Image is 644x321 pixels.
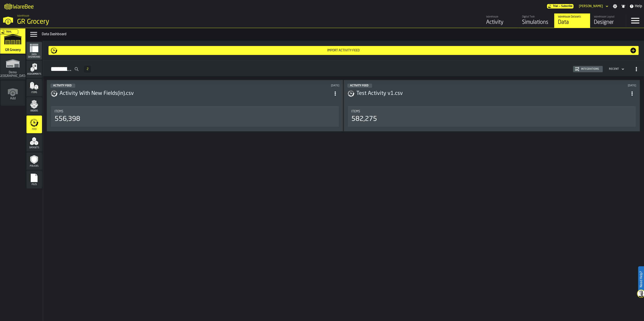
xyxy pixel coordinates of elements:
[51,106,339,127] div: stat-Items
[10,97,16,100] span: Add
[27,30,40,39] label: button-toggle-Data Menu
[590,13,626,28] a: link-to-/wh/i/e451d98b-95f6-4604-91ff-c80219f9c36d/designer
[0,55,25,81] a: link-to-/wh/i/16932755-72b9-4ea4-9c69-3f1f3a500823/simulations
[594,19,622,26] div: Designer
[53,84,72,87] span: Activity Feed
[635,4,642,9] span: Help
[51,84,75,88] div: status-5 2
[505,84,636,87] div: Updated: 9/9/2025, 10:11:52 AM Created: 9/8/2025, 9:21:00 AM
[522,15,551,18] div: Digital Twin
[17,18,138,26] div: GR Grocery
[347,84,372,88] div: status-5 2
[208,84,339,87] div: Updated: 9/12/2025, 11:03:15 AM Created: 9/12/2025, 11:02:55 AM
[1,81,25,107] a: link-to-/wh/new
[26,42,42,60] li: menu Data Dashboard
[482,13,518,28] a: link-to-/wh/i/e451d98b-95f6-4604-91ff-c80219f9c36d/feed/
[344,80,640,131] div: ItemListCard-DashboardItemContainer
[594,15,622,18] div: Warehouse Layout
[26,134,42,152] li: menu Datasets
[351,110,360,113] span: Items
[554,13,590,28] a: link-to-/wh/i/e451d98b-95f6-4604-91ff-c80219f9c36d/data
[57,49,630,52] div: Import Activity Feed
[553,5,558,8] span: Trial
[55,110,335,113] div: Title
[573,66,603,72] button: button-Integrations
[26,171,42,189] li: menu Files
[26,146,42,149] span: Datasets
[558,19,587,26] div: Data
[26,60,42,78] li: menu Assignments
[639,267,644,292] label: Need Help?
[348,106,636,127] div: stat-Items
[611,4,619,9] label: button-toggle-Settings
[6,31,12,33] span: Trial
[26,79,42,97] li: menu Items
[82,66,93,73] div: ButtonLoadMore-Load More-Prev-First-Last
[547,4,573,9] div: Menu Subscription
[607,66,625,72] div: DropdownMenuValue-4
[486,19,515,26] div: Activity
[26,110,42,112] span: Orders
[26,165,42,167] span: Policies
[559,5,560,8] span: —
[26,128,42,131] span: Feed
[619,4,627,9] label: button-toggle-Notifications
[486,15,515,18] div: Warehouse
[561,5,573,8] span: Subscribe
[55,115,80,123] div: 556,398
[350,84,368,87] span: Activity Feed
[518,13,554,28] a: link-to-/wh/i/e451d98b-95f6-4604-91ff-c80219f9c36d/simulations
[26,152,42,170] li: menu Policies
[87,68,88,71] span: 2
[577,4,609,9] div: DropdownMenuValue-Sandhya Gopakumar
[26,97,42,115] li: menu Orders
[351,115,377,123] div: 582,275
[26,91,42,94] span: Items
[579,68,601,71] div: Integrations
[579,4,603,8] div: DropdownMenuValue-Sandhya Gopakumar
[628,4,644,9] label: button-toggle-Help
[26,53,42,58] span: Data Dashboard
[347,105,636,128] section: card-DataDashboardCard
[356,90,628,97] h3: Test Activity v1.csv
[522,19,551,26] div: Simulations
[0,28,25,55] a: link-to-/wh/i/e451d98b-95f6-4604-91ff-c80219f9c36d/simulations
[55,110,63,113] span: Items
[49,46,639,55] button: button-Import Activity Feed
[17,14,29,17] span: Warehouse
[558,15,587,18] div: Warehouse Datasets
[626,13,644,28] label: button-toggle-Menu
[26,116,42,133] li: menu Feed
[42,32,642,37] div: Data Dashboard
[351,110,632,113] div: Title
[547,4,573,9] a: link-to-/wh/i/e451d98b-95f6-4604-91ff-c80219f9c36d/pricing/
[43,60,644,76] h2: button-Activity Feed
[60,90,331,97] h3: Activity With New Fields(in).csv
[47,80,343,131] div: ItemListCard-DashboardItemContainer
[26,73,42,75] span: Assignments
[26,183,42,186] span: Files
[609,68,619,71] div: DropdownMenuValue-4
[51,105,339,128] section: card-DataDashboardCard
